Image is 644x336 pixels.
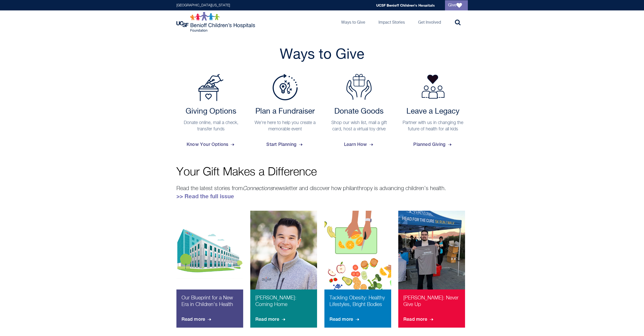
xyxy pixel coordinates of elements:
em: Connections [243,186,273,191]
img: Anthony Ong [250,211,317,310]
p: Shop our wish list, mail a gift card, host a virtual toy drive [327,120,391,132]
h2: Giving Options [179,107,243,116]
a: Leave a Legacy Partner with us in changing the future of health for all kids Planned Giving [398,74,468,151]
a: Ways to Give [337,10,369,33]
img: Logo for UCSF Benioff Children's Hospitals Foundation [176,12,256,32]
a: Donate Goods Donate Goods Shop our wish list, mail a gift card, host a virtual toy drive Learn How [324,74,394,151]
p: Our Blueprint for a New Era in Children's Health [181,295,238,312]
img: Chris after his 5k [398,211,465,310]
p: We're here to help you create a memorable event [253,120,317,132]
a: Anthony Ong [PERSON_NAME]: Coming Home Read more [250,211,317,328]
a: Chris after his 5k [PERSON_NAME]: Never Give Up Read more [398,211,465,328]
p: [PERSON_NAME]: Coming Home [255,295,312,312]
h2: Donate Goods [327,107,391,116]
span: Know Your Options [187,138,235,151]
a: Get Involved [414,10,445,33]
span: Read more [181,312,212,326]
p: Tackling Obesity: Healthy Lifestyles, Bright Bodies [329,295,386,312]
img: Payment Options [198,74,224,101]
a: new hospital building graphic Our Blueprint for a New Era in Children's Health Read more [176,211,243,328]
span: Read more [329,312,360,326]
a: Give [445,0,468,10]
span: Learn How [344,138,374,151]
h2: Plan a Fundraiser [253,107,317,116]
a: healthy bodies graphic Tackling Obesity: Healthy Lifestyles, Bright Bodies Read more [324,211,391,328]
h2: Ways to Give [176,46,468,64]
img: healthy bodies graphic [324,211,391,310]
a: Impact Stories [374,10,409,33]
img: Donate Goods [346,74,372,100]
img: Plan a Fundraiser [272,74,298,100]
h2: Leave a Legacy [401,107,465,116]
p: Your Gift Makes a Difference [176,166,468,178]
a: Plan a Fundraiser Plan a Fundraiser We're here to help you create a memorable event Start Planning [250,74,320,151]
a: [GEOGRAPHIC_DATA][US_STATE] [176,4,230,7]
span: Start Planning [266,138,304,151]
p: Donate online, mail a check, transfer funds [179,120,243,132]
span: Read more [403,312,434,326]
img: new hospital building graphic [176,211,243,310]
p: Partner with us in changing the future of health for all kids [401,120,465,132]
span: Read more [255,312,286,326]
a: >> Read the full issue [176,193,234,200]
a: UCSF Benioff Children's Hospitals [376,3,435,7]
span: Planned Giving [413,138,453,151]
p: [PERSON_NAME]: Never Give Up [403,295,460,312]
p: Read the latest stories from newsletter and discover how philanthropy is advancing children’s hea... [176,184,468,201]
a: Payment Options Giving Options Donate online, mail a check, transfer funds Know Your Options [176,74,246,151]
